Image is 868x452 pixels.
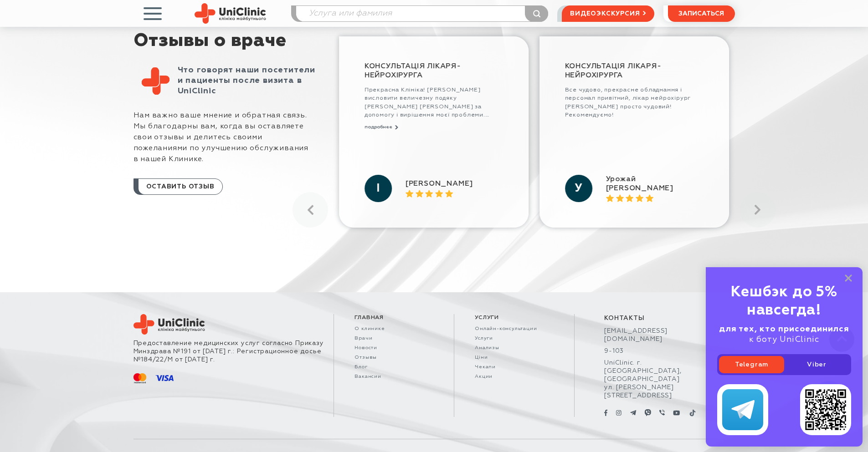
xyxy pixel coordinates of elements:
h2: Консультація лікаря-нейрохірурга [365,62,503,80]
button: записаться [668,5,735,22]
a: Врачи [354,335,433,341]
div: к боту UniClinic [717,324,851,345]
a: 9-103 [604,347,705,355]
span: Главная [354,314,433,321]
a: Чекапи [475,364,554,370]
div: [PERSON_NAME] [406,179,503,189]
span: Услуги [475,314,554,321]
div: Урожай [PERSON_NAME] [606,175,704,194]
a: Блог [354,364,433,370]
a: Вакансии [354,374,433,380]
a: Оставить отзыв [134,178,223,195]
button: подробнее [365,124,398,130]
input: Услуга или фамилия [296,6,548,21]
a: Telegram [719,356,784,373]
a: Услуги [475,335,554,341]
img: Site [134,314,205,335]
div: контакты [604,314,705,322]
a: Анализы [475,345,554,351]
a: Ціни [475,355,554,361]
div: Отзывы о враче [134,31,287,65]
a: Онлайн-консультации [475,326,554,332]
div: У [565,175,592,202]
span: видеоэкскурсия [570,6,640,21]
b: для тех, кто присоединился [719,325,849,333]
img: Site [195,3,266,24]
p: Нам важно ваше мнение и обратная связь. Мы благодарны вам, когда вы оставляете свои отзывы и дели... [134,110,316,165]
h2: Консультація лікаря-нейрохірурга [565,62,704,80]
a: О клинике [354,326,433,332]
a: Акции [475,374,554,380]
a: Viber [784,356,849,373]
a: [EMAIL_ADDRESS][DOMAIN_NAME] [604,327,705,343]
a: видеоэкскурсия [562,5,654,22]
div: UniClinic. г.[GEOGRAPHIC_DATA], [GEOGRAPHIC_DATA] ул. [PERSON_NAME][STREET_ADDRESS] [604,359,705,400]
p: Все чудово, прекрасне обладнання і персонал привітний, лікар нейрохірург [PERSON_NAME] просто чуд... [565,86,704,120]
span: Оставить отзыв [146,179,215,194]
span: записаться [678,10,724,17]
a: Новости [354,345,433,351]
p: Прекрасна Клініка! [PERSON_NAME] висловити величезну подяку [PERSON_NAME] [PERSON_NAME] за допомо... [365,86,503,120]
div: Кешбэк до 5% навсегда! [717,283,851,320]
a: Отзывы [354,355,433,361]
div: Что говорят наши посетители и пациенты после визита в UniClinic [178,65,316,96]
div: І [365,175,392,202]
div: Предоставление медицинских услуг согласно Приказу Минздрава №191 от [DATE] г.: Регистрационное до... [134,339,329,364]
